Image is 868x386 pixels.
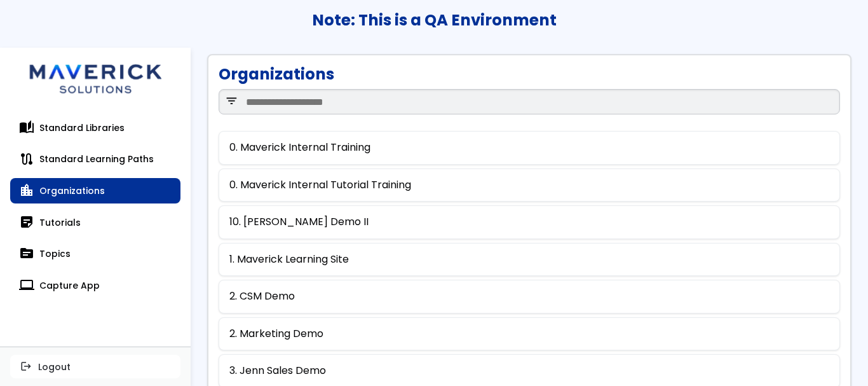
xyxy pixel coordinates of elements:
[10,115,180,141] a: auto_storiesStandard Libraries
[20,184,33,197] span: location_city
[229,365,326,376] a: 3. Jenn Sales Demo
[229,291,295,302] a: 2. CSM Demo
[20,361,32,371] span: logout
[10,355,180,378] button: logoutLogout
[20,279,33,292] span: computer
[10,273,180,298] a: computerCapture App
[10,178,180,203] a: location_cityOrganizations
[10,241,180,266] a: topicTopics
[225,95,238,107] span: filter_list
[229,142,370,153] a: 0. Maverick Internal Training
[229,328,323,340] a: 2. Marketing Demo
[10,146,180,172] a: routeStandard Learning Paths
[219,65,334,83] h1: Organizations
[229,179,411,191] a: 0. Maverick Internal Tutorial Training
[229,254,349,265] a: 1. Maverick Learning Site
[20,216,33,229] span: sticky_note_2
[20,121,33,134] span: auto_stories
[229,216,369,228] a: 10. [PERSON_NAME] Demo II
[19,48,172,105] img: logo.svg
[20,247,33,260] span: topic
[10,210,180,235] a: sticky_note_2Tutorials
[20,153,33,165] span: route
